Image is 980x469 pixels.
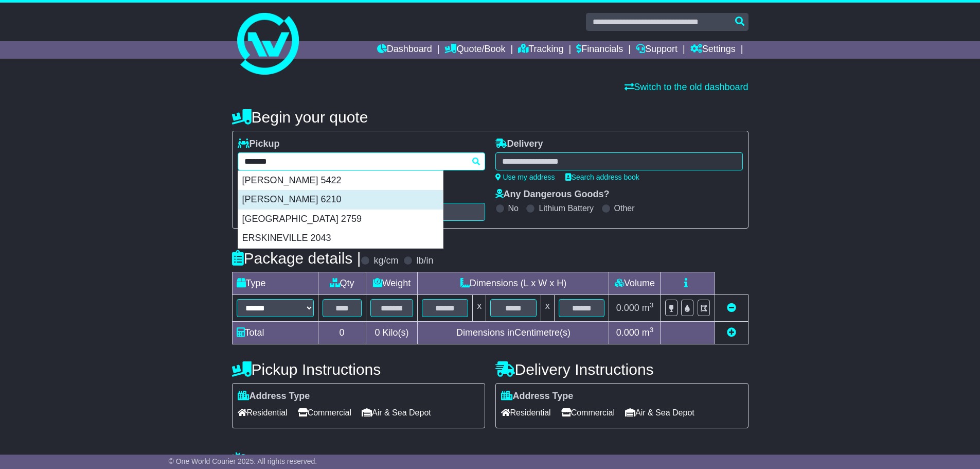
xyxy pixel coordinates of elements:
[625,82,748,92] a: Switch to the old dashboard
[238,171,443,190] div: [PERSON_NAME] 5422
[609,272,661,295] td: Volume
[238,152,485,170] typeahead: Please provide city
[238,391,310,402] label: Address Type
[501,391,574,402] label: Address Type
[362,405,431,421] span: Air & Sea Depot
[495,138,543,150] label: Delivery
[614,203,635,213] label: Other
[377,41,432,59] a: Dashboard
[366,272,418,295] td: Weight
[650,326,654,334] sup: 3
[418,272,609,295] td: Dimensions (L x W x H)
[539,203,594,213] label: Lithium Battery
[232,272,318,295] td: Type
[298,405,351,421] span: Commercial
[508,203,519,213] label: No
[232,361,485,378] h4: Pickup Instructions
[444,41,505,59] a: Quote/Book
[727,303,736,313] a: Remove this item
[238,210,443,229] div: [GEOGRAPHIC_DATA] 2759
[501,405,551,421] span: Residential
[416,255,433,267] label: lb/in
[375,327,380,338] span: 0
[318,272,366,295] td: Qty
[650,301,654,309] sup: 3
[727,327,736,338] a: Add new item
[232,250,361,267] h4: Package details |
[561,405,615,421] span: Commercial
[366,322,418,344] td: Kilo(s)
[238,138,280,150] label: Pickup
[495,189,610,200] label: Any Dangerous Goods?
[636,41,678,59] a: Support
[238,190,443,210] div: [PERSON_NAME] 6210
[238,405,288,421] span: Residential
[238,229,443,248] div: ERSKINEVILLE 2043
[690,41,736,59] a: Settings
[565,173,639,181] a: Search address book
[373,255,398,267] label: kg/cm
[642,303,654,313] span: m
[576,41,623,59] a: Financials
[232,322,318,344] td: Total
[318,322,366,344] td: 0
[169,457,317,465] span: © One World Courier 2025. All rights reserved.
[232,451,749,468] h4: Warranty & Insurance
[495,173,555,181] a: Use my address
[473,295,486,322] td: x
[625,405,694,421] span: Air & Sea Depot
[518,41,563,59] a: Tracking
[616,327,639,338] span: 0.000
[232,109,749,126] h4: Begin your quote
[495,361,749,378] h4: Delivery Instructions
[541,295,554,322] td: x
[418,322,609,344] td: Dimensions in Centimetre(s)
[616,303,639,313] span: 0.000
[642,327,654,338] span: m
